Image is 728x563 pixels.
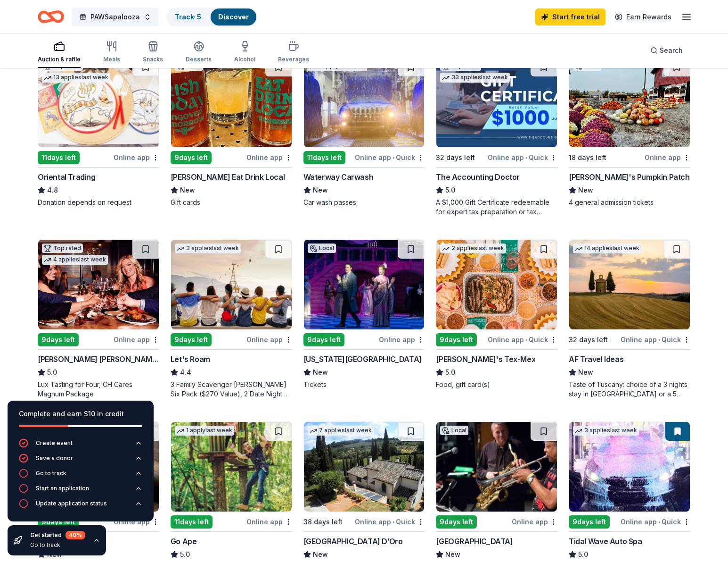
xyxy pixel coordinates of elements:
a: Image for Chuy's Tex-Mex2 applieslast week9days leftOnline app•Quick[PERSON_NAME]'s Tex-Mex5.0Foo... [436,239,557,389]
div: Snacks [143,56,163,63]
div: Online app [246,516,292,528]
div: Online app Quick [355,516,425,528]
span: 5.0 [47,367,57,378]
div: Taste of Tuscany: choice of a 3 nights stay in [GEOGRAPHIC_DATA] or a 5 night stay in [GEOGRAPHIC... [569,380,690,399]
div: Donation depends on request [38,198,159,207]
div: Lux Tasting for Four, CH Cares Magnum Package [38,380,159,399]
button: Meals [103,37,120,68]
span: • [525,336,527,344]
div: [GEOGRAPHIC_DATA] [436,536,513,547]
div: Online app Quick [621,516,690,528]
img: Image for CONRAD'S Eat Drink Local [171,58,292,147]
span: • [658,336,660,344]
a: Image for CONRAD'S Eat Drink LocalLocal9days leftOnline app[PERSON_NAME] Eat Drink LocalNewGift c... [171,57,292,207]
span: New [578,367,593,378]
img: Image for Villa Sogni D’Oro [304,422,425,512]
a: Image for AF Travel Ideas14 applieslast week32 days leftOnline app•QuickAF Travel IdeasNewTaste o... [569,239,690,399]
div: Gift cards [171,198,292,207]
img: Image for Go Ape [171,422,292,512]
button: PAWSapalooza [72,8,159,26]
button: Create event [19,438,142,454]
span: • [658,518,660,526]
a: Image for Cooper's Hawk Winery and RestaurantsTop rated4 applieslast week9days leftOnline app[PER... [38,239,159,399]
a: Image for Oriental TradingTop rated13 applieslast week11days leftOnline appOriental Trading4.8Don... [38,57,159,207]
div: Top rated [42,244,83,253]
div: Food, gift card(s) [436,380,557,389]
button: Desserts [186,37,212,68]
div: Online app [379,334,425,345]
div: Online app [246,151,292,163]
div: 3 applies last week [175,244,241,253]
div: 9 days left [569,515,610,529]
div: Complete and earn $10 in credit [19,408,142,420]
div: 40 % [65,531,85,539]
div: Auction & raffle [38,56,81,63]
img: Image for Chuy's Tex-Mex [436,240,557,329]
div: Local [308,244,336,253]
a: Earn Rewards [609,8,677,25]
div: The Accounting Doctor [436,171,520,183]
button: Search [643,41,690,60]
div: 4 general admission tickets [569,198,690,207]
div: Meals [103,56,120,63]
div: [US_STATE][GEOGRAPHIC_DATA] [303,353,422,365]
div: 33 applies last week [440,73,510,83]
div: Go to track [30,541,85,549]
div: 1 apply last week [175,426,234,436]
span: • [525,154,527,161]
div: Get started [30,531,85,539]
img: Image for Tidal Wave Auto Spa [569,422,690,512]
span: Search [660,45,683,56]
div: 11 days left [171,515,213,529]
div: 4 applies last week [42,255,108,265]
div: Tickets [303,380,425,389]
div: AF Travel Ideas [569,353,623,365]
a: Home [38,6,64,28]
div: Start an application [36,485,89,492]
span: New [445,549,460,560]
div: 9 days left [303,333,344,346]
div: Online app Quick [488,334,557,345]
button: Save a donor [19,454,142,469]
span: 5.0 [445,185,455,196]
div: Oriental Trading [38,171,96,183]
div: 32 days left [436,152,475,163]
div: 9 days left [171,151,212,164]
div: 9 days left [436,333,477,346]
div: 32 days left [569,334,608,345]
span: 5.0 [445,367,455,378]
div: 38 days left [303,516,343,528]
div: 14 applies last week [573,244,641,253]
a: Track· 5 [175,13,201,21]
div: [PERSON_NAME]'s Pumpkin Patch [569,171,689,183]
div: Desserts [186,56,212,63]
button: Start an application [19,484,142,499]
div: Go to track [36,470,66,477]
div: [GEOGRAPHIC_DATA] D’Oro [303,536,403,547]
div: Online app [114,151,159,163]
span: 4.8 [47,185,58,196]
div: 9 days left [436,515,477,529]
div: [PERSON_NAME] Eat Drink Local [171,171,285,183]
div: 11 days left [303,151,345,164]
div: Online app [114,334,159,345]
img: Image for Let's Roam [171,240,292,329]
a: Image for Carolyn's Pumpkin PatchLocal18 days leftOnline app[PERSON_NAME]'s Pumpkin PatchNew4 gen... [569,57,690,207]
div: Waterway Carwash [303,171,374,183]
div: Online app Quick [488,151,557,163]
span: PAWSapalooza [90,11,140,23]
button: Alcohol [234,37,255,68]
a: Discover [218,13,249,21]
div: 18 days left [569,152,606,163]
img: Image for The Accounting Doctor [436,58,557,147]
a: Image for Let's Roam3 applieslast week9days leftOnline appLet's Roam4.43 Family Scavenger [PERSON... [171,239,292,399]
a: Image for Waterway Carwash1 applylast week11days leftOnline app•QuickWaterway CarwashNewCar wash ... [303,57,425,207]
div: 2 applies last week [440,244,506,253]
a: Image for The Accounting DoctorTop rated33 applieslast week32 days leftOnline app•QuickThe Accoun... [436,57,557,217]
button: Track· 5Discover [166,8,257,26]
div: 11 days left [38,151,80,164]
div: Online app [645,151,690,163]
div: [PERSON_NAME]'s Tex-Mex [436,353,535,365]
div: Tidal Wave Auto Spa [569,536,642,547]
span: New [313,367,328,378]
